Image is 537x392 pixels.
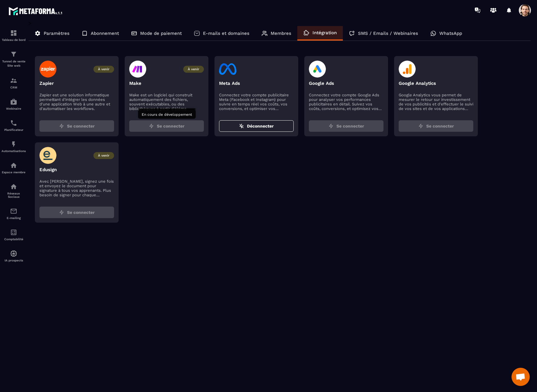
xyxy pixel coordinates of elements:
p: CRM [2,86,26,89]
img: formation [10,51,17,58]
p: Espace membre [2,171,26,174]
button: Se connecter [39,120,114,132]
p: Paramètres [44,31,69,36]
p: Réseaux Sociaux [2,192,26,198]
p: Google Analytics [399,81,473,86]
span: Déconnecter [247,123,274,129]
a: schedulerschedulerPlanificateur [2,115,26,136]
p: Avec [PERSON_NAME], signez une fois et envoyez le document pour signature à tous vos apprenants. ... [39,179,114,197]
p: E-mails et domaines [203,31,249,36]
a: accountantaccountantComptabilité [2,224,26,245]
p: Edusign [39,167,114,172]
p: Google Ads [309,81,383,86]
div: > [29,20,531,232]
p: Webinaire [2,107,26,110]
img: make-logo.47d65c36.svg [129,61,146,78]
p: Google Analytics vous permet de mesurer le retour sur investissement de vos publicités et d'effec... [399,93,473,111]
p: Comptabilité [2,238,26,241]
a: automationsautomationsEspace membre [2,157,26,178]
img: zap-off.84e09383.svg [239,124,244,128]
img: social-network [10,183,17,190]
p: Mode de paiement [140,31,182,36]
p: WhatsApp [439,31,462,36]
img: automations [10,162,17,169]
span: À venir [93,152,114,159]
p: Tableau de bord [2,38,26,42]
p: IA prospects [2,259,26,262]
button: Se connecter [129,120,204,132]
img: zap.8ac5aa27.svg [329,124,333,128]
img: facebook-logo.eb727249.svg [219,61,236,78]
p: Zapier est une solution informatique permettant d'intégrer les données d'une application Web à un... [39,93,114,111]
img: zapier-logo.003d59f5.svg [39,61,57,78]
a: formationformationCRM [2,72,26,94]
img: formation [10,77,17,84]
a: automationsautomationsAutomatisations [2,136,26,157]
button: Se connecter [399,120,473,132]
p: Connectez votre compte Google Ads pour analyser vos performances publicitaires en détail. Suivez ... [309,93,383,111]
span: À venir [93,66,114,73]
img: scheduler [10,119,17,127]
img: zap.8ac5aa27.svg [59,210,64,215]
img: zap.8ac5aa27.svg [418,124,423,128]
img: accountant [10,229,17,236]
img: email [10,208,17,215]
span: Se connecter [67,209,95,215]
img: automations [10,250,17,257]
img: google-ads-logo.4cdbfafa.svg [309,61,326,78]
a: formationformationTunnel de vente Site web [2,46,26,72]
a: emailemailE-mailing [2,203,26,224]
img: formation [10,29,17,37]
img: zap.8ac5aa27.svg [149,124,154,128]
a: automationsautomationsWebinaire [2,94,26,115]
p: E-mailing [2,216,26,220]
a: social-networksocial-networkRéseaux Sociaux [2,178,26,203]
span: Se connecter [67,123,95,129]
p: Make est un logiciel qui construit automatiquement des fichiers, souvent exécutables, ou des bibl... [129,93,204,111]
img: automations [10,98,17,105]
p: Make [129,81,204,86]
img: google-analytics-logo.594682c4.svg [399,61,416,78]
p: Meta Ads [219,81,294,86]
button: Déconnecter [219,120,294,132]
p: Planificateur [2,128,26,131]
p: Abonnement [91,31,119,36]
button: Se connecter [39,207,114,218]
span: Se connecter [157,123,184,129]
img: zap.8ac5aa27.svg [59,124,64,128]
p: Automatisations [2,149,26,153]
p: Connectez votre compte publicitaire Meta (Facebook et Instagram) pour suivre en temps réel vos co... [219,93,294,111]
p: Membres [271,31,291,36]
p: Zapier [39,81,114,86]
span: En cours de développement [142,112,192,117]
button: Se connecter [309,120,383,132]
p: SMS / Emails / Webinaires [358,31,418,36]
span: À venir [183,66,204,73]
p: Tunnel de vente Site web [2,59,26,68]
img: automations [10,141,17,148]
p: Intégration [312,30,337,35]
span: Se connecter [426,123,454,129]
img: logo [8,5,63,16]
div: Open chat [512,368,530,386]
img: edusign-logo.5fe905fa.svg [39,147,57,164]
span: Se connecter [336,123,364,129]
a: formationformationTableau de bord [2,25,26,46]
